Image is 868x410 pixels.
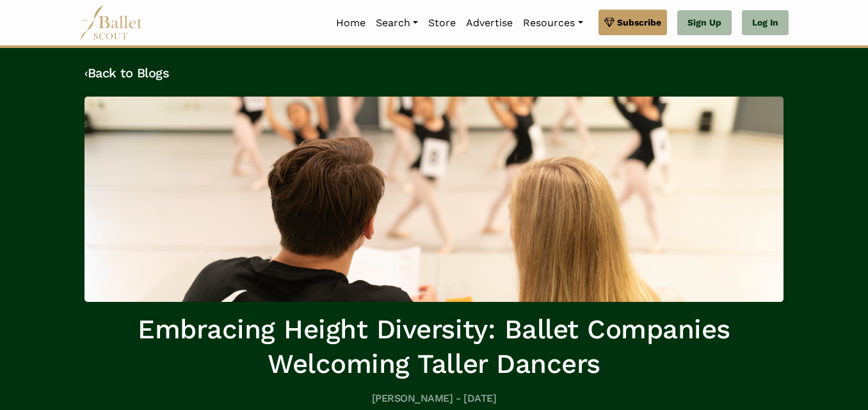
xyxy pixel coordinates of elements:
[84,65,169,81] a: ‹Back to Blogs
[371,10,423,36] a: Search
[84,392,784,406] h5: [PERSON_NAME] - [DATE]
[604,15,615,29] img: gem.svg
[331,10,371,36] a: Home
[84,97,784,302] img: header_image.img
[617,15,661,29] span: Subscribe
[461,10,518,36] a: Advertise
[599,10,667,35] a: Subscribe
[677,10,732,36] a: Sign Up
[84,65,88,81] code: ‹
[518,10,588,36] a: Resources
[423,10,461,36] a: Store
[84,312,784,382] h1: Embracing Height Diversity: Ballet Companies Welcoming Taller Dancers
[742,10,789,36] a: Log In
